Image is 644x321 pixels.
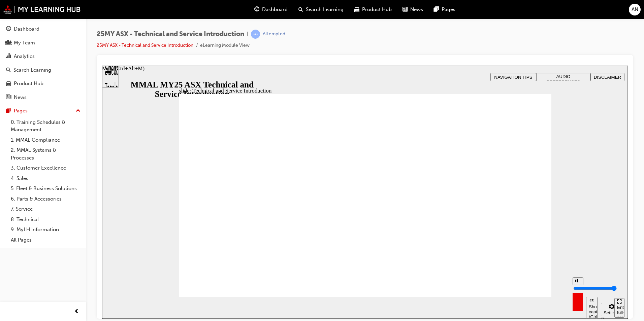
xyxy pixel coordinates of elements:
a: Product Hub [3,77,83,90]
div: Product Hub [14,80,43,87]
div: Settings [502,245,518,250]
span: pages-icon [434,5,439,14]
span: DISCLAIMER [492,9,519,14]
span: people-icon [6,40,11,46]
a: Analytics [3,50,83,63]
div: My Team [14,39,35,47]
button: Pages [3,105,83,117]
span: AN [632,6,638,13]
span: chart-icon [6,53,11,60]
a: 6. Parts & Accessories [8,194,83,204]
a: 5. Fleet & Business Solutions [8,183,83,194]
a: Search Learning [3,64,83,76]
span: news-icon [6,95,11,101]
button: Show captions (Ctrl+Alt+C) [484,231,495,253]
span: up-icon [76,107,80,115]
button: AUDIO PREFERENCES [434,7,488,15]
div: Attempted [263,31,285,37]
span: prev-icon [74,308,79,316]
a: pages-iconPages [428,3,461,16]
span: | [247,30,248,38]
a: car-iconProduct Hub [349,3,397,16]
a: search-iconSearch Learning [293,3,349,16]
a: 3. Customer Excellence [8,163,83,173]
div: Search Learning [13,66,51,74]
div: Enter full-screen (Ctrl+Alt+F) [515,239,520,259]
a: All Pages [8,235,83,245]
button: Settings [499,237,520,251]
button: DashboardMy TeamAnalyticsSearch LearningProduct HubNews [3,22,83,105]
a: 9. MyLH Information [8,224,83,235]
span: Pages [442,6,455,13]
a: 7. Service [8,204,83,214]
span: Product Hub [362,6,392,13]
span: car-icon [354,5,359,14]
a: 1. MMAL Compliance [8,135,83,145]
label: Zoom to fit [499,251,512,271]
span: Search Learning [306,6,344,13]
div: Show captions (Ctrl+Alt+C) [487,239,493,254]
button: Enter full-screen (Ctrl+Alt+F) [512,233,522,252]
a: guage-iconDashboard [249,3,293,16]
span: pages-icon [6,108,11,114]
a: My Team [3,37,83,49]
span: learningRecordVerb_ATTEMPT-icon [251,30,260,39]
a: 25MY ASX - Technical and Service Introduction [97,42,193,48]
span: search-icon [298,5,303,14]
div: Pages [14,107,28,115]
button: DISCLAIMER [488,7,522,15]
a: 2. MMAL Systems & Processes [8,145,83,163]
a: News [3,91,83,104]
img: mmal [3,5,81,14]
li: eLearning Module View [200,42,250,49]
span: AUDIO PREFERENCES [445,8,478,19]
div: Dashboard [14,25,39,33]
span: NAVIGATION TIPS [392,9,430,14]
nav: slide navigation [512,231,522,253]
a: Dashboard [3,23,83,35]
a: 8. Technical [8,214,83,225]
span: News [410,6,423,13]
span: news-icon [402,5,408,14]
button: NAVIGATION TIPS [388,7,434,15]
div: misc controls [467,231,509,253]
span: Dashboard [262,6,288,13]
button: AN [629,4,641,15]
a: 4. Sales [8,173,83,184]
a: 0. Training Schedules & Management [8,117,83,135]
a: news-iconNews [397,3,428,16]
span: search-icon [6,67,11,73]
span: 25MY ASX - Technical and Service Introduction [97,30,244,38]
span: guage-icon [6,26,11,32]
span: guage-icon [254,5,259,14]
div: News [14,94,27,101]
span: car-icon [6,81,11,87]
div: Analytics [14,52,35,60]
